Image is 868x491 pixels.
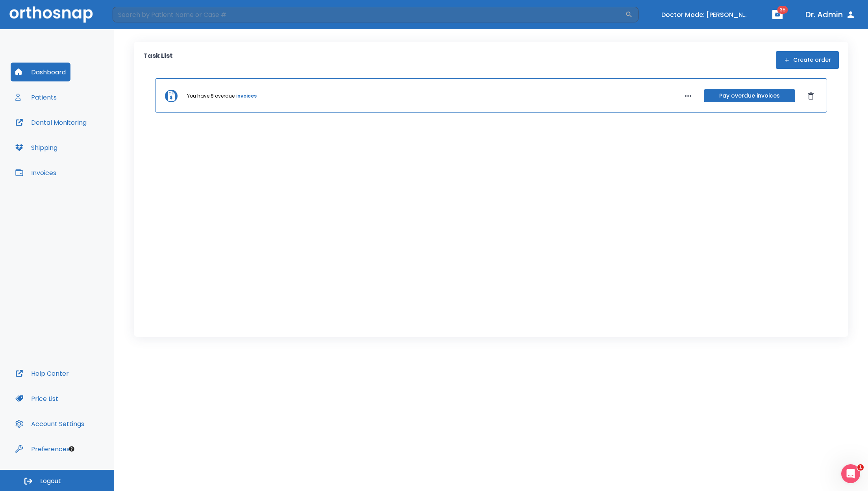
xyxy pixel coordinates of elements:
button: Price List [11,389,63,408]
iframe: Intercom live chat [841,464,860,483]
div: Tooltip anchor [68,445,75,452]
a: invoices [236,92,257,100]
p: You have 8 overdue [187,92,235,100]
button: Help Center [11,364,74,383]
button: Dr. Admin [802,7,859,22]
span: Logout [40,477,61,485]
input: Search by Patient Name or Case # [113,7,625,22]
button: Create order [776,51,839,69]
button: Invoices [11,163,61,182]
p: Task List [143,51,173,69]
button: Account Settings [11,414,89,433]
img: Orthosnap [9,6,93,22]
button: Dashboard [11,63,70,81]
button: Preferences [11,439,74,458]
button: Dental Monitoring [11,113,91,132]
button: Dismiss [805,90,817,102]
span: 1 [857,464,864,471]
button: Pay overdue invoices [704,89,795,102]
button: Shipping [11,138,62,157]
button: Patients [11,88,61,107]
span: 35 [777,6,788,14]
button: Doctor Mode: [PERSON_NAME] [658,8,753,21]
